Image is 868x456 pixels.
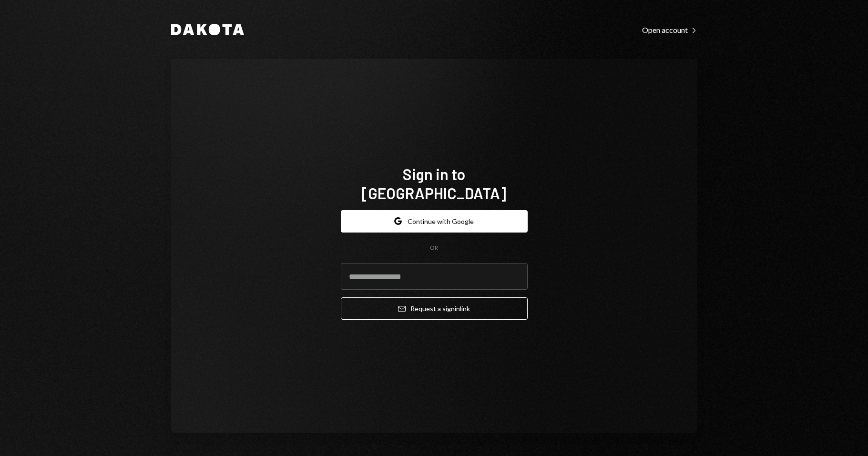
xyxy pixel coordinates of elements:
button: Continue with Google [341,210,528,233]
div: Open account [642,25,697,35]
div: OR [430,244,438,252]
h1: Sign in to [GEOGRAPHIC_DATA] [341,164,528,203]
a: Open account [642,24,697,35]
button: Request a signinlink [341,297,528,320]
